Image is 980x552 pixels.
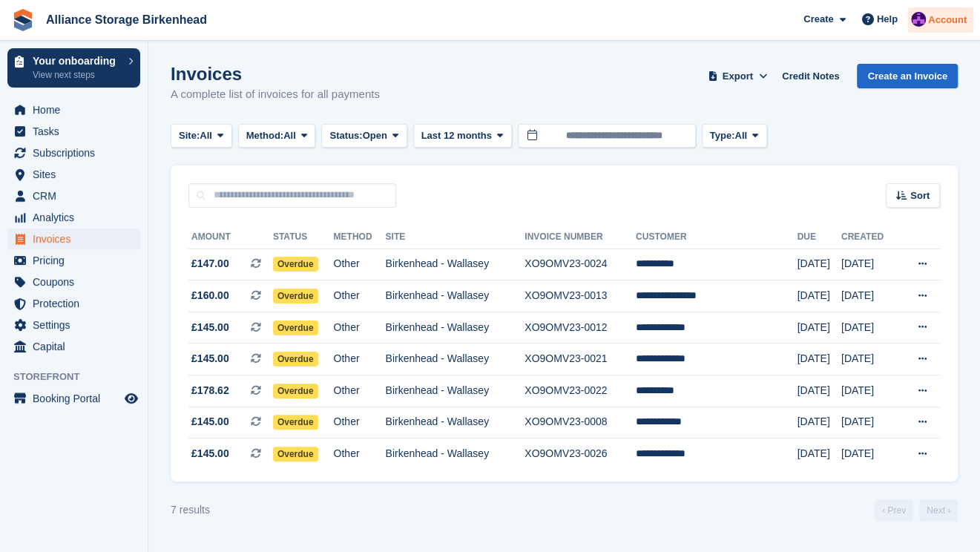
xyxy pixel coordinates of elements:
[7,121,140,142] a: menu
[385,407,524,438] td: Birkenhead - Wallasey
[524,280,636,312] td: XO9OMV23-0013
[33,272,122,292] span: Coupons
[33,185,122,206] span: CRM
[385,280,524,312] td: Birkenhead - Wallasey
[875,499,913,522] a: Previous
[33,207,122,228] span: Analytics
[33,229,122,249] span: Invoices
[524,312,636,344] td: XO9OMV23-0012
[33,315,122,335] span: Settings
[385,249,524,280] td: Birkenhead - Wallasey
[33,121,122,142] span: Tasks
[7,250,140,271] a: menu
[7,315,140,335] a: menu
[191,351,229,367] span: £145.00
[273,447,318,461] span: Overdue
[797,249,841,280] td: [DATE]
[333,226,385,249] th: Method
[7,185,140,206] a: menu
[238,124,316,148] button: Method: All
[797,375,841,407] td: [DATE]
[385,375,524,407] td: Birkenhead - Wallasey
[421,128,492,143] span: Last 12 months
[7,164,140,185] a: menu
[524,375,636,407] td: XO9OMV23-0022
[910,188,930,203] span: Sort
[797,226,841,249] th: Due
[333,344,385,375] td: Other
[919,499,958,522] a: Next
[841,226,898,249] th: Created
[841,312,898,344] td: [DATE]
[841,249,898,280] td: [DATE]
[877,12,898,27] span: Help
[12,9,34,31] img: stora-icon-8386f47178a22dfd0bd8f6a31ec36ba5ce8667c1dd55bd0f319d3a0aa187defe.svg
[33,336,122,357] span: Capital
[7,388,140,409] a: menu
[385,344,524,375] td: Birkenhead - Wallasey
[841,280,898,312] td: [DATE]
[333,280,385,312] td: Other
[333,375,385,407] td: Other
[363,128,387,143] span: Open
[33,250,122,271] span: Pricing
[841,344,898,375] td: [DATE]
[171,124,232,148] button: Site: All
[33,388,122,409] span: Booking Portal
[413,124,512,148] button: Last 12 months
[273,289,318,303] span: Overdue
[33,99,122,120] span: Home
[524,249,636,280] td: XO9OMV23-0024
[385,438,524,470] td: Birkenhead - Wallasey
[797,344,841,375] td: [DATE]
[776,64,845,88] a: Credit Notes
[273,321,318,335] span: Overdue
[702,124,767,148] button: Type: All
[171,86,380,103] p: A complete list of invoices for all payments
[7,142,140,163] a: menu
[273,257,318,272] span: Overdue
[191,256,229,272] span: £147.00
[911,12,926,27] img: Romilly Norton
[797,312,841,344] td: [DATE]
[191,446,229,461] span: £145.00
[524,407,636,438] td: XO9OMV23-0008
[191,320,229,335] span: £145.00
[33,164,122,185] span: Sites
[734,128,747,143] span: All
[122,390,140,407] a: Preview store
[171,502,210,518] div: 7 results
[524,438,636,470] td: XO9OMV23-0026
[33,68,121,82] p: View next steps
[273,384,318,398] span: Overdue
[7,99,140,120] a: menu
[705,64,770,88] button: Export
[841,438,898,470] td: [DATE]
[710,128,735,143] span: Type:
[33,293,122,314] span: Protection
[329,128,362,143] span: Status:
[33,56,121,66] p: Your onboarding
[191,383,229,398] span: £178.62
[7,293,140,314] a: menu
[7,48,140,88] a: Your onboarding View next steps
[7,207,140,228] a: menu
[385,312,524,344] td: Birkenhead - Wallasey
[841,375,898,407] td: [DATE]
[723,69,753,84] span: Export
[200,128,212,143] span: All
[273,226,334,249] th: Status
[191,288,229,303] span: £160.00
[333,438,385,470] td: Other
[797,280,841,312] td: [DATE]
[191,414,229,430] span: £145.00
[13,369,148,384] span: Storefront
[636,226,798,249] th: Customer
[246,128,284,143] span: Method:
[7,229,140,249] a: menu
[797,407,841,438] td: [DATE]
[928,13,967,27] span: Account
[179,128,200,143] span: Site:
[40,7,213,32] a: Alliance Storage Birkenhead
[333,249,385,280] td: Other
